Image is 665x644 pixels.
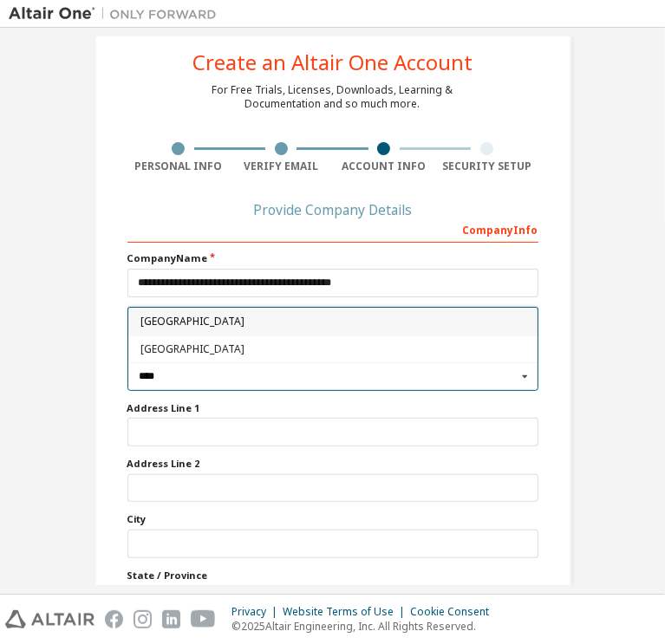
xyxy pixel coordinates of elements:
div: Website Terms of Use [283,605,410,619]
span: [GEOGRAPHIC_DATA] [140,345,525,355]
img: linkedin.svg [162,610,180,628]
div: Security Setup [435,159,538,173]
div: Company Address [127,308,538,335]
div: Personal Info [127,159,231,173]
div: Create an Altair One Account [192,52,473,73]
div: Cookie Consent [410,605,499,619]
label: Address Line 2 [127,457,538,471]
label: City [127,512,538,526]
div: Account Info [333,159,436,173]
span: [GEOGRAPHIC_DATA] [140,317,525,328]
img: Altair One [9,5,225,23]
div: Verify Email [230,159,333,173]
label: Address Line 1 [127,401,538,415]
img: altair_logo.svg [5,610,95,628]
img: instagram.svg [134,610,152,628]
img: youtube.svg [191,610,216,628]
div: Provide Company Details [127,205,538,215]
div: Company Info [127,215,538,243]
label: Company Name [127,251,538,265]
label: State / Province [127,569,538,582]
div: For Free Trials, Licenses, Downloads, Learning & Documentation and so much more. [212,83,453,111]
img: facebook.svg [105,610,123,628]
div: Privacy [231,605,283,619]
p: © 2025 Altair Engineering, Inc. All Rights Reserved. [231,619,499,634]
